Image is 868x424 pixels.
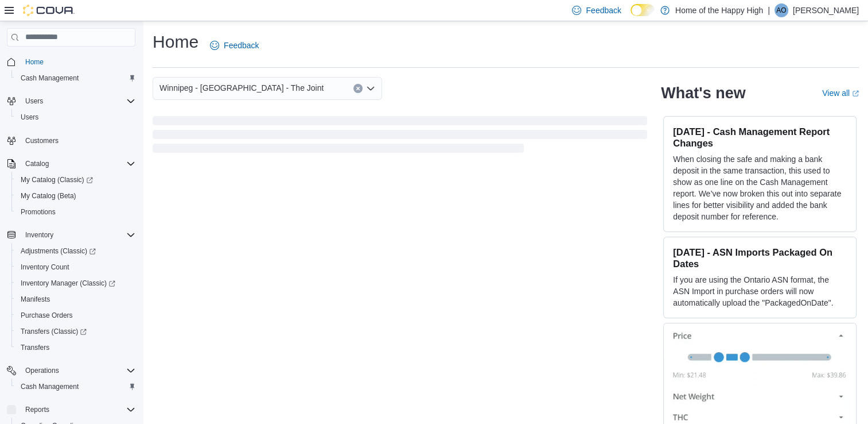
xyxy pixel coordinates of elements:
span: Inventory Count [16,260,135,274]
span: Feedback [586,5,621,16]
button: Operations [21,364,64,377]
a: Inventory Count [16,260,74,274]
span: My Catalog (Beta) [21,191,76,201]
button: Users [21,94,48,108]
a: Home [21,55,48,69]
a: Purchase Orders [16,309,77,322]
span: Manifests [16,292,135,306]
a: Adjustments (Classic) [16,244,100,258]
p: When closing the safe and making a bank deposit in the same transaction, this used to show as one... [673,153,847,222]
a: Cash Management [16,71,83,85]
span: Catalog [25,159,49,168]
span: Cash Management [21,382,79,391]
p: Home of the Happy High [675,3,763,17]
a: My Catalog (Classic) [11,172,140,188]
div: Aryn Oakley [774,3,788,17]
a: Adjustments (Classic) [11,243,140,259]
span: Inventory Manager (Classic) [21,279,115,288]
span: Users [25,97,43,106]
span: Reports [21,403,135,417]
p: [PERSON_NAME] [793,3,859,17]
span: Inventory [21,228,135,242]
button: Transfers [11,340,140,356]
button: Cash Management [11,379,140,395]
button: Promotions [11,204,140,220]
h3: [DATE] - ASN Imports Packaged On Dates [673,246,847,269]
button: Reports [21,403,54,417]
a: Customers [21,134,63,148]
span: Users [21,113,38,122]
a: Transfers (Classic) [11,323,140,340]
span: Purchase Orders [21,311,73,320]
span: Home [25,57,44,67]
a: Cash Management [16,380,83,394]
a: Promotions [16,205,60,219]
p: | [768,3,770,17]
h2: What's new [661,84,745,102]
button: Open list of options [366,84,375,93]
span: My Catalog (Classic) [16,173,135,187]
button: Inventory [21,228,58,242]
button: Catalog [21,157,53,171]
button: Catalog [2,156,140,172]
span: Home [21,55,135,69]
span: Cash Management [16,380,135,394]
a: My Catalog (Beta) [16,189,81,203]
a: Inventory Manager (Classic) [16,276,120,290]
button: Inventory [2,227,140,243]
button: Purchase Orders [11,307,140,323]
button: Customers [2,132,140,149]
span: Users [16,110,135,124]
span: Manifests [21,295,50,304]
a: My Catalog (Classic) [16,173,98,187]
a: Users [16,110,43,124]
span: Operations [21,364,135,377]
span: Inventory Count [21,263,69,272]
span: Adjustments (Classic) [16,244,135,258]
a: Feedback [205,34,263,57]
button: Home [2,53,140,70]
span: Dark Mode [630,16,631,17]
input: Dark Mode [630,4,655,16]
svg: External link [852,90,859,97]
span: Inventory [25,230,53,240]
img: Cova [23,5,75,16]
span: Inventory Manager (Classic) [16,276,135,290]
button: Manifests [11,291,140,307]
span: Transfers [21,343,49,352]
span: Transfers (Classic) [16,325,135,338]
span: Transfers (Classic) [21,327,87,336]
p: If you are using the Ontario ASN format, the ASN Import in purchase orders will now automatically... [673,274,847,309]
span: Cash Management [16,71,135,85]
button: Operations [2,363,140,379]
a: Manifests [16,292,55,306]
button: My Catalog (Beta) [11,188,140,204]
span: AO [776,3,786,17]
span: Promotions [21,207,56,217]
span: Operations [25,366,59,375]
span: Customers [25,136,59,145]
button: Clear input [353,84,363,93]
button: Cash Management [11,70,140,86]
span: Winnipeg - [GEOGRAPHIC_DATA] - The Joint [159,81,324,95]
a: Transfers (Classic) [16,325,91,338]
span: Cash Management [21,74,79,83]
span: Users [21,94,135,108]
span: Reports [25,405,49,414]
a: View allExternal link [822,88,859,98]
span: Purchase Orders [16,309,135,322]
span: My Catalog (Beta) [16,189,135,203]
a: Inventory Manager (Classic) [11,275,140,291]
span: Feedback [224,40,259,51]
a: Transfers [16,341,54,354]
button: Reports [2,402,140,418]
span: My Catalog (Classic) [21,175,93,184]
span: Customers [21,133,135,148]
span: Promotions [16,205,135,219]
button: Inventory Count [11,259,140,275]
span: Catalog [21,157,135,171]
button: Users [11,109,140,125]
h3: [DATE] - Cash Management Report Changes [673,126,847,149]
span: Transfers [16,341,135,354]
h1: Home [153,30,198,53]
